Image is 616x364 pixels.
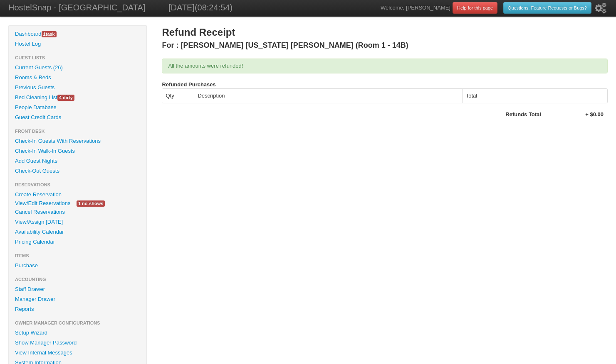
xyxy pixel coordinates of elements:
span: 4 dirty [57,95,74,101]
a: Pricing Calendar [9,237,146,247]
li: Items [9,251,146,261]
li: Accounting [9,274,146,284]
a: Show Manager Password [9,338,146,348]
a: Hostel Log [9,39,146,49]
a: People Database [9,103,146,112]
h2: Refund Receipt [162,25,608,40]
i: Setup Wizard [595,3,606,14]
td: Total [462,89,607,103]
td: Description [194,89,462,103]
li: Guest Lists [9,53,146,63]
li: Owner Manager Configurations [9,318,146,328]
span: task [42,31,57,37]
a: Availability Calendar [9,227,146,237]
h3: For : [PERSON_NAME] [US_STATE] [PERSON_NAME] (Room 1 - 14B) [162,40,608,51]
strong: Refunded Purchases [162,81,215,88]
a: Previous Guests [9,83,146,93]
a: Create Reservation [9,190,146,200]
a: Check-In Walk-In Guests [9,146,146,156]
a: View/Assign [DATE] [9,217,146,227]
a: Help for this page [453,2,497,14]
a: Guest Credit Cards [9,112,146,122]
a: Cancel Reservations [9,207,146,217]
div: Refunds Total [505,111,541,118]
a: Staff Drawer [9,284,146,294]
a: Dashboard1task [9,29,146,39]
span: 1 [43,32,46,37]
li: Reservations [9,180,146,190]
span: 1 no-shows [77,200,105,207]
a: View/Edit Reservations [9,199,77,208]
div: All the amounts were refunded! [162,59,608,73]
a: Purchase [9,261,146,271]
a: Setup Wizard [9,328,146,338]
span: (08:24:54) [195,3,233,12]
a: Check-Out Guests [9,166,146,176]
a: Bed Cleaning List4 dirty [9,93,146,103]
a: Check-In Guests With Reservations [9,136,146,146]
a: Current Guests (26) [9,63,146,73]
a: Manager Drawer [9,294,146,304]
a: 1 no-shows [70,199,111,208]
a: View Internal Messages [9,348,146,358]
li: Front Desk [9,126,146,136]
a: Reports [9,304,146,314]
a: Questions, Feature Requests or Bugs? [503,2,591,14]
td: Qty [162,89,194,103]
a: Add Guest Nights [9,156,146,166]
div: + $0.00 [554,111,604,118]
a: Rooms & Beds [9,73,146,83]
